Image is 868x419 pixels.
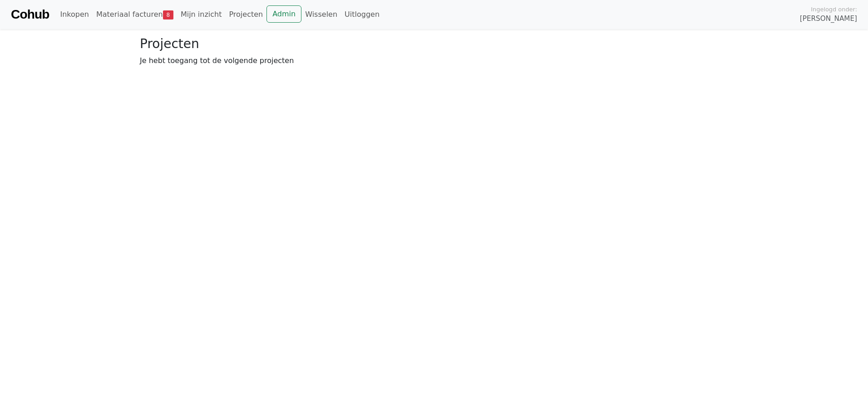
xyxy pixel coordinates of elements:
p: Je hebt toegang tot de volgende projecten [140,55,728,66]
a: Uitloggen [341,5,383,24]
a: Materiaal facturen8 [93,5,177,24]
h3: Projecten [140,36,728,52]
a: Mijn inzicht [177,5,226,24]
a: Admin [266,5,301,23]
a: Wisselen [301,5,341,24]
span: 8 [163,10,173,19]
a: Cohub [11,4,49,25]
span: [PERSON_NAME] [800,14,857,24]
a: Projecten [225,5,266,24]
span: Ingelogd onder: [811,5,857,14]
a: Inkopen [56,5,92,24]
